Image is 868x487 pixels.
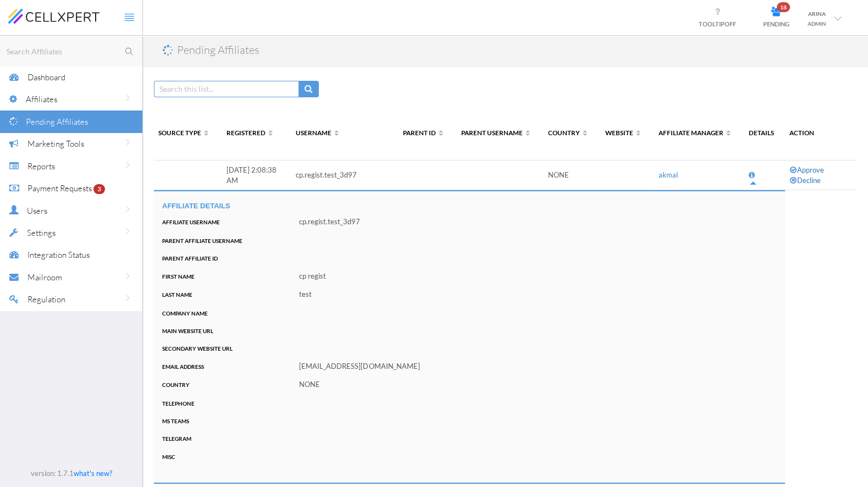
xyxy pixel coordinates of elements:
[725,20,736,27] span: OFF
[749,128,774,137] span: Details
[222,161,291,190] td: [DATE] 2:08:38 AM
[291,289,549,300] div: test
[659,170,678,179] span: akmal
[162,253,291,262] label: Parent Affiliate ID
[162,379,291,389] label: Country
[162,217,291,226] label: Affiliate Username
[291,379,549,390] div: NONE
[27,228,56,238] span: Settings
[659,128,733,137] span: Affiliate Manager
[26,94,57,104] span: Affiliates
[763,20,789,27] span: PENDING
[162,451,291,461] label: Misc
[162,308,291,317] label: Company Name
[27,183,92,193] span: Payment Requests
[808,19,826,29] div: ADMIN
[27,161,55,171] span: Reports
[789,175,833,186] a: Decline
[162,433,291,442] label: Telegram
[93,184,105,194] span: 3
[8,9,99,23] img: cellxpert-logo.svg
[777,2,790,12] span: 18
[296,128,341,137] span: Username
[789,128,846,137] span: Action
[27,250,90,260] span: Integration Status
[789,165,833,175] a: Approve
[162,416,291,425] label: MS Teams
[27,272,62,283] span: Mailroom
[291,271,549,281] div: cp regist
[226,128,275,137] span: Registered
[27,139,84,149] span: Marketing Tools
[162,343,291,352] label: Secondary Website Url
[177,42,259,58] p: Pending Affiliates
[27,206,47,216] span: Users
[26,117,88,127] span: Pending Affiliates
[699,20,736,27] span: TOOLTIP
[461,128,533,137] span: Parent Username
[162,325,291,335] label: Main Website Url
[162,202,540,210] h5: Affiliate Details
[548,128,590,137] span: Country
[74,469,112,478] a: what's new?
[291,161,398,190] td: cp.regist.test_3d97
[808,9,826,19] div: ARINA
[291,217,549,227] div: cp.regist.test_3d97
[162,361,291,370] label: Email Address
[27,294,65,305] span: Regulation
[162,398,291,407] label: Telephone
[162,271,291,280] label: First Name
[158,128,211,137] span: Source Type
[403,128,446,137] span: Parent ID
[605,128,643,137] span: Website
[544,161,601,190] td: NONE
[27,72,65,82] span: Dashboard
[162,235,291,245] label: Parent Affiliate Username
[154,81,299,97] input: Search this list...
[291,361,549,372] div: [EMAIL_ADDRESS][DOMAIN_NAME]
[4,45,142,58] input: Search Affiliates
[162,289,291,298] label: Last Name
[31,469,74,478] span: version: 1.7.1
